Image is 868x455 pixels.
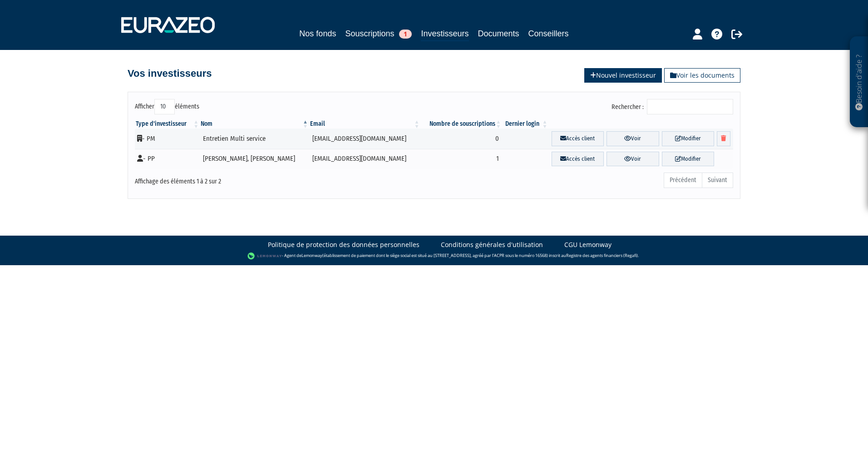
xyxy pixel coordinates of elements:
th: Dernier login : activer pour trier la colonne par ordre croissant [502,119,548,129]
div: Affichage des éléments 1 à 2 sur 2 [135,172,376,186]
a: Voir [607,152,659,167]
th: &nbsp; [549,119,733,129]
a: Modifier [662,152,714,167]
th: Nom : activer pour trier la colonne par ordre d&eacute;croissant [200,119,309,129]
td: 0 [421,129,503,149]
td: [EMAIL_ADDRESS][DOMAIN_NAME] [309,129,420,149]
a: Voir [607,131,659,146]
img: 1732889491-logotype_eurazeo_blanc_rvb.png [121,17,215,33]
label: Rechercher : [612,99,733,114]
div: - Agent de (établissement de paiement dont le siège social est situé au [STREET_ADDRESS], agréé p... [9,252,859,261]
td: 1 [421,149,503,169]
th: Type d'investisseur : activer pour trier la colonne par ordre croissant [135,119,200,129]
a: Nouvel investisseur [584,68,662,83]
a: Conseillers [528,27,569,40]
a: Voir les documents [664,68,740,83]
a: Modifier [662,131,714,146]
td: - PM [135,129,200,149]
td: - PP [135,149,200,169]
a: CGU Lemonway [564,240,612,249]
span: 1 [399,30,412,39]
a: Lemonway [301,253,322,259]
a: Accès client [552,131,604,146]
a: Investisseurs [421,27,469,41]
label: Afficher éléments [135,99,199,114]
a: Registre des agents financiers (Regafi) [566,253,638,259]
a: Conditions générales d'utilisation [441,240,543,249]
td: [PERSON_NAME], [PERSON_NAME] [200,149,309,169]
a: Nos fonds [299,27,336,40]
input: Rechercher : [647,99,733,114]
a: Supprimer [717,131,730,146]
td: [EMAIL_ADDRESS][DOMAIN_NAME] [309,149,420,169]
th: Nombre de souscriptions : activer pour trier la colonne par ordre croissant [421,119,503,129]
a: Politique de protection des données personnelles [268,240,419,249]
img: logo-lemonway.png [247,252,282,261]
select: Afficheréléments [154,99,175,114]
a: Souscriptions1 [345,27,412,40]
th: Email : activer pour trier la colonne par ordre croissant [309,119,420,129]
a: Accès client [552,152,604,167]
a: Documents [478,27,519,40]
h4: Vos investisseurs [128,68,212,79]
td: Entretien Multi service [200,129,309,149]
p: Besoin d'aide ? [854,41,864,123]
